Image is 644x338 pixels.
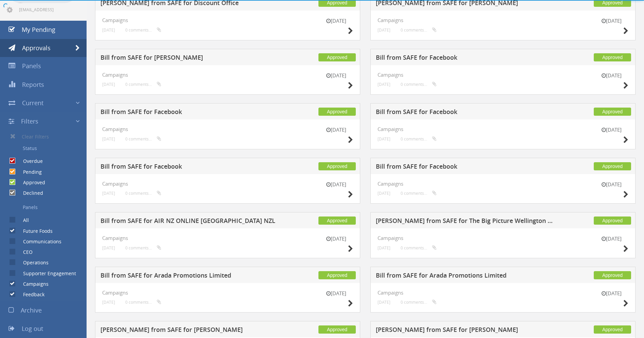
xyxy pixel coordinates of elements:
[319,235,353,242] small: [DATE]
[318,325,356,334] span: Approved
[376,109,554,117] h5: Bill from SAFE for Facebook
[378,126,628,132] h4: Campaigns
[376,272,554,281] h5: Bill from SAFE for Arada Promotions Limited
[319,17,353,24] small: [DATE]
[401,300,437,305] small: 0 comments...
[401,191,437,196] small: 0 comments...
[319,72,353,79] small: [DATE]
[401,136,437,142] small: 0 comments...
[378,72,628,78] h4: Campaigns
[319,181,353,188] small: [DATE]
[16,249,33,256] label: CEO
[378,191,390,196] small: [DATE]
[22,99,43,107] span: Current
[100,326,278,335] h5: [PERSON_NAME] from SAFE for [PERSON_NAME]
[378,17,628,23] h4: Campaigns
[102,136,115,142] small: [DATE]
[102,82,115,87] small: [DATE]
[125,300,161,305] small: 0 comments...
[378,300,390,305] small: [DATE]
[16,179,45,186] label: Approved
[102,27,115,33] small: [DATE]
[100,272,278,281] h5: Bill from SAFE for Arada Promotions Limited
[100,54,278,63] h5: Bill from SAFE for [PERSON_NAME]
[594,271,631,279] span: Approved
[401,82,437,87] small: 0 comments...
[100,218,278,226] h5: Bill from SAFE for AIR NZ ONLINE [GEOGRAPHIC_DATA] NZL
[378,235,628,241] h4: Campaigns
[378,136,390,142] small: [DATE]
[319,290,353,297] small: [DATE]
[376,54,554,63] h5: Bill from SAFE for Facebook
[21,306,42,314] span: Archive
[125,27,161,33] small: 0 comments...
[16,270,76,277] label: Supporter Engagement
[16,228,53,234] label: Future Foods
[5,143,87,154] a: Status
[22,25,55,34] span: My Pending
[102,191,115,196] small: [DATE]
[594,235,628,242] small: [DATE]
[102,290,353,296] h4: Campaigns
[319,126,353,133] small: [DATE]
[318,108,356,116] span: Approved
[401,245,437,250] small: 0 comments...
[125,191,161,196] small: 0 comments...
[594,181,628,188] small: [DATE]
[22,80,44,89] span: Reports
[16,281,49,287] label: Campaigns
[125,136,161,142] small: 0 comments...
[102,235,353,241] h4: Campaigns
[102,126,353,132] h4: Campaigns
[125,82,161,87] small: 0 comments...
[594,217,631,225] span: Approved
[102,300,115,305] small: [DATE]
[594,325,631,334] span: Approved
[16,259,49,266] label: Operations
[102,72,353,78] h4: Campaigns
[594,53,631,61] span: Approved
[21,117,38,125] span: Filters
[376,163,554,172] h5: Bill from SAFE for Facebook
[102,181,353,187] h4: Campaigns
[5,130,87,143] a: Clear Filters
[376,326,554,335] h5: [PERSON_NAME] from SAFE for [PERSON_NAME]
[318,162,356,170] span: Approved
[594,72,628,79] small: [DATE]
[5,202,87,213] a: Panels
[594,126,628,133] small: [DATE]
[16,238,61,245] label: Communications
[100,163,278,172] h5: Bill from SAFE for Facebook
[16,169,42,175] label: Pending
[318,271,356,279] span: Approved
[594,162,631,170] span: Approved
[594,108,631,116] span: Approved
[378,245,390,250] small: [DATE]
[22,44,51,52] span: Approvals
[22,62,41,70] span: Panels
[401,27,437,33] small: 0 comments...
[376,218,554,226] h5: [PERSON_NAME] from SAFE for The Big Picture Wellington Limited
[378,290,628,296] h4: Campaigns
[102,245,115,250] small: [DATE]
[378,181,628,187] h4: Campaigns
[16,217,29,224] label: All
[102,17,353,23] h4: Campaigns
[378,82,390,87] small: [DATE]
[16,190,43,196] label: Declined
[16,291,44,298] label: Feedback
[19,7,77,12] span: [EMAIL_ADDRESS][DOMAIN_NAME]
[318,217,356,225] span: Approved
[125,245,161,250] small: 0 comments...
[100,109,278,117] h5: Bill from SAFE for Facebook
[594,290,628,297] small: [DATE]
[594,17,628,24] small: [DATE]
[378,27,390,33] small: [DATE]
[16,158,43,165] label: Overdue
[318,53,356,61] span: Approved
[22,324,43,333] span: Log out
